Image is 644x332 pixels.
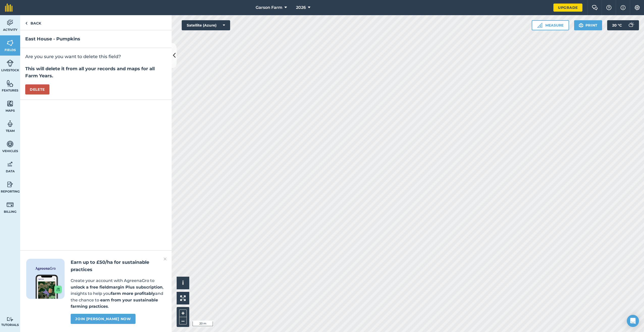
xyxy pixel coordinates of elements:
[179,317,187,324] button: –
[537,23,542,28] img: Ruler icon
[579,22,583,28] img: svg+xml;base64,PHN2ZyB4bWxucz0iaHR0cDovL3d3dy53My5vcmcvMjAwMC9zdmciIHdpZHRoPSIxOSIgaGVpZ2h0PSIyNC...
[177,277,189,289] button: i
[7,317,14,322] img: svg+xml;base64,PD94bWwgdmVyc2lvbj0iMS4wIiBlbmNvZGluZz0idXRmLTgiPz4KPCEtLSBHZW5lcmF0b3I6IEFkb2JlIE...
[296,5,306,11] span: 2026
[7,140,14,148] img: svg+xml;base64,PD94bWwgdmVyc2lvbj0iMS4wIiBlbmNvZGluZz0idXRmLTgiPz4KPCEtLSBHZW5lcmF0b3I6IEFkb2JlIE...
[7,181,14,188] img: svg+xml;base64,PD94bWwgdmVyc2lvbj0iMS4wIiBlbmNvZGluZz0idXRmLTgiPz4KPCEtLSBHZW5lcmF0b3I6IEFkb2JlIE...
[256,5,282,11] span: Garson Farm
[626,20,636,30] img: svg+xml;base64,PD94bWwgdmVyc2lvbj0iMS4wIiBlbmNvZGluZz0idXRmLTgiPz4KPCEtLSBHZW5lcmF0b3I6IEFkb2JlIE...
[612,20,622,30] span: 20 ° C
[25,84,49,94] button: Delete
[71,298,158,309] strong: earn from your sustainable farming practices
[634,5,640,10] img: A cog icon
[7,120,14,128] img: svg+xml;base64,PD94bWwgdmVyc2lvbj0iMS4wIiBlbmNvZGluZz0idXRmLTgiPz4KPCEtLSBHZW5lcmF0b3I6IEFkb2JlIE...
[25,53,167,60] p: Are you sure you want to delete this field?
[71,314,135,324] a: Join [PERSON_NAME] now
[7,19,14,27] img: svg+xml;base64,PD94bWwgdmVyc2lvbj0iMS4wIiBlbmNvZGluZz0idXRmLTgiPz4KPCEtLSBHZW5lcmF0b3I6IEFkb2JlIE...
[574,20,602,30] button: Print
[7,80,14,87] img: svg+xml;base64,PHN2ZyB4bWxucz0iaHR0cDovL3d3dy53My5vcmcvMjAwMC9zdmciIHdpZHRoPSI1NiIgaGVpZ2h0PSI2MC...
[532,20,569,30] button: Measure
[592,5,598,10] img: Two speech bubbles overlapping with the left bubble in the forefront
[25,20,28,26] img: svg+xml;base64,PHN2ZyB4bWxucz0iaHR0cDovL3d3dy53My5vcmcvMjAwMC9zdmciIHdpZHRoPSI5IiBoZWlnaHQ9IjI0Ii...
[180,295,186,301] img: Four arrows, one pointing top left, one top right, one bottom right and the last bottom left
[182,20,230,30] button: Satellite (Azure)
[71,259,166,273] h2: Earn up to £50/ha for sustainable practices
[164,256,167,262] img: svg+xml;base64,PHN2ZyB4bWxucz0iaHR0cDovL3d3dy53My5vcmcvMjAwMC9zdmciIHdpZHRoPSIyMiIgaGVpZ2h0PSIzMC...
[7,160,14,168] img: svg+xml;base64,PD94bWwgdmVyc2lvbj0iMS4wIiBlbmNvZGluZz0idXRmLTgiPz4KPCEtLSBHZW5lcmF0b3I6IEFkb2JlIE...
[621,5,626,11] img: svg+xml;base64,PHN2ZyB4bWxucz0iaHR0cDovL3d3dy53My5vcmcvMjAwMC9zdmciIHdpZHRoPSIxNyIgaGVpZ2h0PSIxNy...
[7,39,14,47] img: svg+xml;base64,PHN2ZyB4bWxucz0iaHR0cDovL3d3dy53My5vcmcvMjAwMC9zdmciIHdpZHRoPSI1NiIgaGVpZ2h0PSI2MC...
[7,100,14,107] img: svg+xml;base64,PHN2ZyB4bWxucz0iaHR0cDovL3d3dy53My5vcmcvMjAwMC9zdmciIHdpZHRoPSI1NiIgaGVpZ2h0PSI2MC...
[553,4,582,12] a: Upgrade
[607,20,639,30] button: 20 °C
[71,277,166,310] p: Create your account with AgreenaGro to , insights to help you and the chance to .
[7,201,14,208] img: svg+xml;base64,PD94bWwgdmVyc2lvbj0iMS4wIiBlbmNvZGluZz0idXRmLTgiPz4KPCEtLSBHZW5lcmF0b3I6IEFkb2JlIE...
[7,59,14,67] img: svg+xml;base64,PD94bWwgdmVyc2lvbj0iMS4wIiBlbmNvZGluZz0idXRmLTgiPz4KPCEtLSBHZW5lcmF0b3I6IEFkb2JlIE...
[606,5,612,10] img: A question mark icon
[179,310,187,317] button: +
[111,291,155,296] strong: farm more profitably
[25,35,167,43] h2: East House - Pumpkins
[20,15,46,30] a: Back
[5,4,13,12] img: fieldmargin Logo
[182,280,184,286] span: i
[627,315,639,327] div: Open Intercom Messenger
[36,275,62,299] img: Screenshot of the Gro app
[25,66,155,79] strong: This will delete it from all your records and maps for all Farm Years.
[71,285,163,290] strong: unlock a free fieldmargin Plus subscription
